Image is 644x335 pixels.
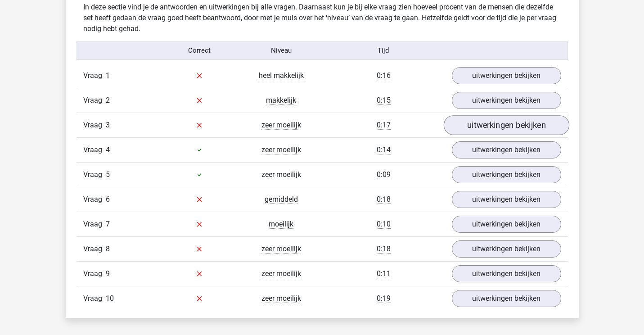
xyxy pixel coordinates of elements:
[83,95,106,106] span: Vraag
[265,195,298,204] span: gemiddeld
[261,170,301,179] span: zeer moeilijk
[77,2,568,34] div: In deze sectie vind je de antwoorden en uitwerkingen bij alle vragen. Daarnaast kun je bij elke v...
[106,170,110,179] span: 5
[83,169,106,180] span: Vraag
[106,269,110,278] span: 9
[83,120,106,131] span: Vraag
[452,141,561,158] a: uitwerkingen bekijken
[106,96,110,104] span: 2
[240,45,322,56] div: Niveau
[106,71,110,80] span: 1
[106,145,110,154] span: 4
[261,269,301,278] span: zeer moeilijk
[261,145,301,154] span: zeer moeilijk
[377,71,391,80] span: 0:16
[452,191,561,208] a: uitwerkingen bekijken
[158,45,240,56] div: Correct
[377,220,391,229] span: 0:10
[266,96,296,105] span: makkelijk
[83,145,106,155] span: Vraag
[377,170,391,179] span: 0:09
[377,269,391,278] span: 0:11
[83,194,106,205] span: Vraag
[377,244,391,254] span: 0:18
[452,92,561,109] a: uitwerkingen bekijken
[106,121,110,129] span: 3
[106,244,110,253] span: 8
[261,244,301,254] span: zeer moeilijk
[443,115,569,135] a: uitwerkingen bekijken
[377,96,391,105] span: 0:15
[452,216,561,233] a: uitwerkingen bekijken
[452,265,561,282] a: uitwerkingen bekijken
[83,244,106,254] span: Vraag
[261,294,301,303] span: zeer moeilijk
[83,268,106,279] span: Vraag
[106,220,110,228] span: 7
[452,290,561,307] a: uitwerkingen bekijken
[452,240,561,258] a: uitwerkingen bekijken
[83,293,106,304] span: Vraag
[83,219,106,230] span: Vraag
[377,145,391,154] span: 0:14
[452,166,561,183] a: uitwerkingen bekijken
[377,121,391,130] span: 0:17
[83,70,106,81] span: Vraag
[269,220,293,229] span: moeilijk
[377,195,391,204] span: 0:18
[106,294,114,303] span: 10
[261,121,301,130] span: zeer moeilijk
[377,294,391,303] span: 0:19
[106,195,110,204] span: 6
[322,45,445,56] div: Tijd
[259,71,304,80] span: heel makkelijk
[452,67,561,84] a: uitwerkingen bekijken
